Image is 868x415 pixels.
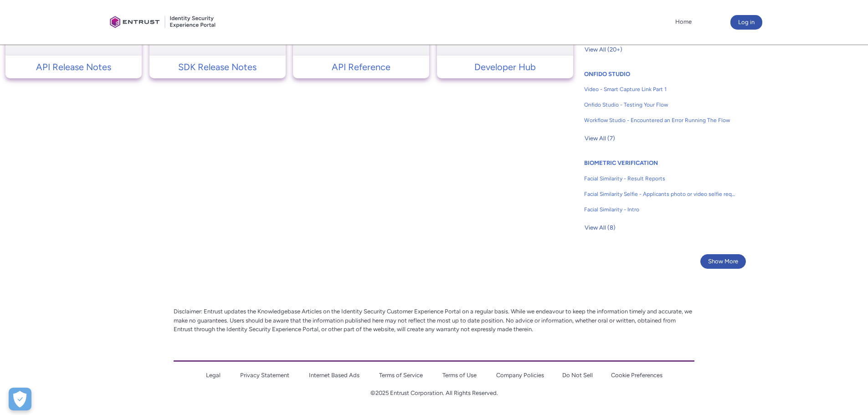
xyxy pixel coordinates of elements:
[442,60,569,74] p: Developer Hub
[293,60,429,74] a: API Reference
[562,372,593,379] a: Do Not Sell
[149,60,286,74] a: SDK Release Notes
[584,71,630,77] a: ONFIDO STUDIO
[611,372,663,379] a: Cookie Preferences
[379,372,423,379] a: Terms of Service
[584,174,735,183] span: Facial Similarity - Result Reports
[9,388,31,410] div: Cookie Preferences
[174,307,694,334] p: Disclaimer: Entrust updates the Knowledgebase Articles on the Identity Security Customer Experien...
[584,116,735,124] span: Workflow Studio - Encountered an Error Running The Flow
[585,132,615,145] span: View All (7)
[174,389,694,398] p: ©2025 Entrust Corporation. All Rights Reserved.
[437,60,573,74] a: Developer Hub
[584,202,735,217] a: Facial Similarity - Intro
[154,60,281,74] p: SDK Release Notes
[584,131,616,146] button: View All (7)
[584,113,735,128] a: Workflow Studio - Encountered an Error Running The Flow
[584,186,735,202] a: Facial Similarity Selfie - Applicants photo or video selfie requirements
[584,220,616,235] button: View All (8)
[9,388,31,410] button: Open Preferences
[240,372,289,379] a: Privacy Statement
[584,82,735,97] a: Video - Smart Capture Link Part 1
[584,190,735,198] span: Facial Similarity Selfie - Applicants photo or video selfie requirements
[496,372,544,379] a: Company Policies
[584,42,623,57] button: View All (20+)
[309,372,360,379] a: Internet Based Ads
[298,60,425,74] p: API Reference
[673,15,694,29] a: Home
[584,159,658,166] a: BIOMETRIC VERIFICATION
[5,60,142,74] a: API Release Notes
[585,221,616,235] span: View All (8)
[10,60,137,74] p: API Release Notes
[584,85,735,93] span: Video - Smart Capture Link Part 1
[585,43,622,56] span: View All (20+)
[442,372,477,379] a: Terms of Use
[730,15,762,30] button: Log in
[584,171,735,186] a: Facial Similarity - Result Reports
[584,101,735,109] span: Onfido Studio - Testing Your Flow
[623,68,868,415] iframe: Qualified Messenger
[206,372,221,379] a: Legal
[584,97,735,113] a: Onfido Studio - Testing Your Flow
[584,205,735,214] span: Facial Similarity - Intro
